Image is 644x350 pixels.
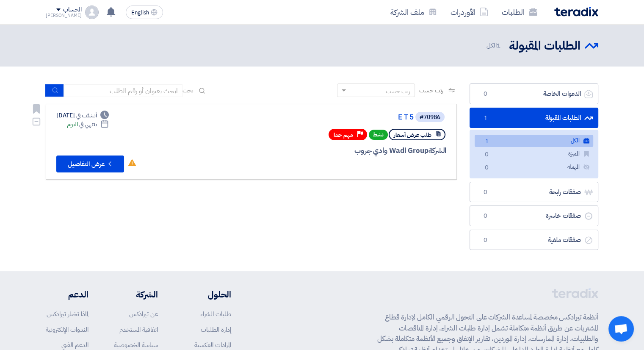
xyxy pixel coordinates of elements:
[480,212,490,220] span: 0
[480,236,490,244] span: 0
[126,6,163,19] button: English
[244,114,414,121] a: E T 5
[131,10,149,16] span: English
[114,340,158,350] a: سياسة الخصوصية
[475,148,593,160] a: المميزة
[480,188,490,197] span: 0
[194,340,231,350] a: المزادات العكسية
[428,145,447,156] span: الشركة
[182,86,193,95] span: بحث
[119,325,158,334] a: اتفاقية المستخدم
[46,288,88,301] li: الدعم
[183,288,231,301] li: الحلول
[201,325,231,334] a: إدارة الطلبات
[56,156,124,172] button: عرض التفاصيل
[470,83,598,104] a: الدعوات الخاصة0
[63,6,81,14] div: الحساب
[420,114,440,120] div: #70986
[470,108,598,128] a: الطلبات المقبولة1
[444,2,495,22] a: الأوردرات
[76,111,97,120] span: أنشئت في
[554,7,598,17] img: Teradix logo
[114,288,158,301] li: الشركة
[475,161,593,173] a: المهملة
[470,230,598,250] a: صفقات ملغية0
[384,2,444,22] a: ملف الشركة
[85,6,99,19] img: profile_test.png
[64,84,182,97] input: ابحث بعنوان أو رقم الطلب
[495,2,544,22] a: الطلبات
[200,309,231,319] a: طلبات الشراء
[470,206,598,226] a: صفقات خاسرة0
[481,164,492,172] span: 0
[481,150,492,159] span: 0
[56,111,109,120] div: [DATE]
[243,145,446,156] div: Wadi Group وادي جروب
[46,325,88,334] a: الندوات الإلكترونية
[67,120,109,129] div: اليوم
[129,309,158,319] a: عن تيرادكس
[61,340,88,350] a: الدعم الفني
[608,316,634,342] a: Open chat
[486,41,502,50] span: الكل
[47,309,88,319] a: لماذا تختار تيرادكس
[79,120,97,129] span: ينتهي في
[480,114,490,122] span: 1
[334,131,353,139] span: مهم جدا
[509,38,580,54] h2: الطلبات المقبولة
[419,86,443,95] span: رتب حسب
[481,137,492,146] span: 1
[369,130,388,140] span: نشط
[497,41,500,50] span: 1
[46,13,82,18] div: [PERSON_NAME]
[475,135,593,147] a: الكل
[480,90,490,98] span: 0
[394,131,431,139] span: طلب عرض أسعار
[470,182,598,203] a: صفقات رابحة0
[386,87,410,96] div: رتب حسب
